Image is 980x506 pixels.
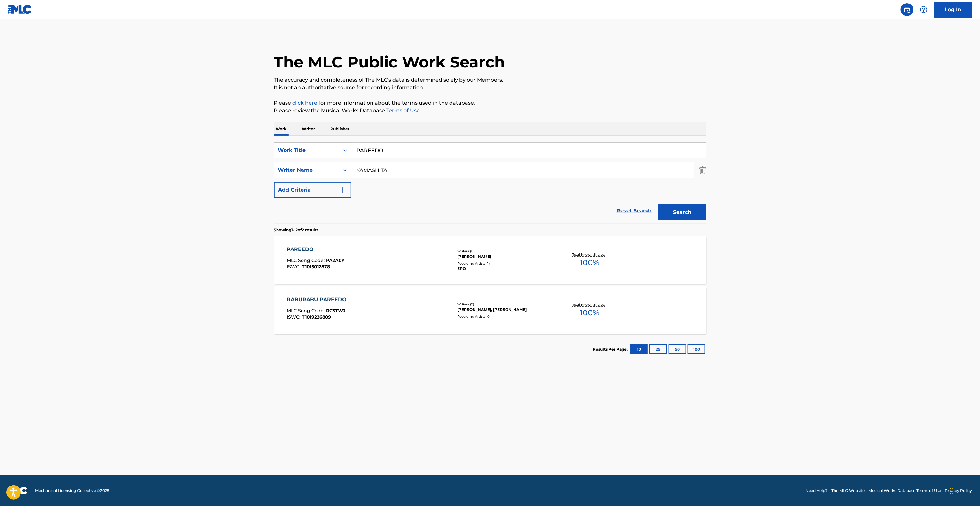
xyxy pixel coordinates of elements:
[326,308,346,313] span: RC3TWJ
[669,344,686,354] button: 50
[287,296,350,304] div: RABURABU PAREEDO
[302,314,331,320] span: T1019226889
[278,146,336,154] div: Work Title
[278,166,336,174] div: Writer Name
[287,314,302,320] span: ISWC :
[302,264,330,270] span: T1015012878
[805,488,828,494] a: Need Help?
[649,344,667,354] button: 25
[274,84,706,91] p: It is not an authoritative source for recording information.
[945,488,972,494] a: Privacy Policy
[917,3,930,16] div: Help
[274,227,319,233] p: Showing 1 - 2 of 2 results
[457,249,554,254] div: Writers ( 1 )
[35,488,109,494] span: Mechanical Licensing Collective © 2025
[274,182,351,198] button: Add Criteria
[573,252,607,257] p: Total Known Shares:
[293,100,318,106] a: click here
[274,76,706,84] p: The accuracy and completeness of The MLC's data is determined solely by our Members.
[580,307,600,319] span: 100 %
[699,162,706,178] img: Delete Criterion
[903,6,911,13] img: search
[457,254,554,259] div: [PERSON_NAME]
[457,302,554,307] div: Writers ( 2 )
[832,488,865,494] a: The MLC Website
[934,2,972,18] a: Log In
[948,475,980,506] iframe: Chat Widget
[593,346,630,352] p: Results Per Page:
[274,122,289,136] p: Work
[300,122,317,136] p: Writer
[630,344,648,354] button: 10
[274,286,706,334] a: RABURABU PAREEDOMLC Song Code:RC3TWJISWC:T1019226889Writers (2)[PERSON_NAME], [PERSON_NAME]Record...
[274,107,706,115] p: Please review the Musical Works Database
[274,99,706,107] p: Please for more information about the terms used in the database.
[329,122,352,136] p: Publisher
[901,3,913,16] a: Public Search
[287,246,344,253] div: PAREEDO
[339,186,346,194] img: 9d2ae6d4665cec9f34b9.svg
[8,5,32,14] img: MLC Logo
[287,308,326,313] span: MLC Song Code :
[614,204,655,218] a: Reset Search
[688,344,705,354] button: 100
[326,257,344,263] span: PA2A0Y
[869,488,941,494] a: Musical Works Database Terms of Use
[457,266,554,272] div: EPO
[950,482,954,501] div: Drag
[274,236,706,284] a: PAREEDOMLC Song Code:PA2A0YISWC:T1015012878Writers (1)[PERSON_NAME]Recording Artists (1)EPOTotal ...
[385,107,420,114] a: Terms of Use
[457,307,554,312] div: [PERSON_NAME], [PERSON_NAME]
[580,257,600,268] span: 100 %
[920,6,928,13] img: help
[274,52,505,72] h1: The MLC Public Work Search
[8,487,27,494] img: logo
[573,302,607,307] p: Total Known Shares:
[287,257,326,263] span: MLC Song Code :
[274,142,706,224] form: Search Form
[457,314,554,319] div: Recording Artists ( 0 )
[658,204,706,220] button: Search
[457,261,554,266] div: Recording Artists ( 1 )
[287,264,302,270] span: ISWC :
